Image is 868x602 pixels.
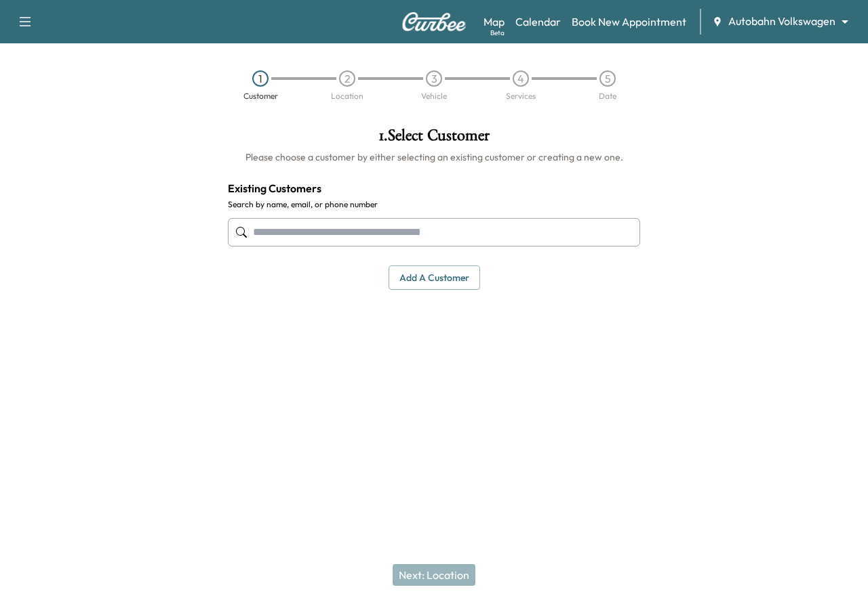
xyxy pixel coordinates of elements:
[515,14,561,30] a: Calendar
[389,265,480,291] button: Add a customer
[421,92,447,100] div: Vehicle
[426,70,442,87] div: 3
[728,14,835,29] span: Autobahn Volkswagen
[252,70,269,87] div: 1
[572,14,686,30] a: Book New Appointment
[484,14,505,30] a: MapBeta
[331,92,363,100] div: Location
[599,70,616,87] div: 5
[490,28,505,38] div: Beta
[513,70,529,87] div: 4
[401,12,467,31] img: Curbee Logo
[228,127,640,150] h1: 1 . Select Customer
[339,70,355,87] div: 2
[243,92,278,100] div: Customer
[599,92,616,100] div: Date
[228,180,640,196] h4: Existing Customers
[228,199,640,210] label: Search by name, email, or phone number
[506,92,536,100] div: Services
[228,150,640,164] h6: Please choose a customer by either selecting an existing customer or creating a new one.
